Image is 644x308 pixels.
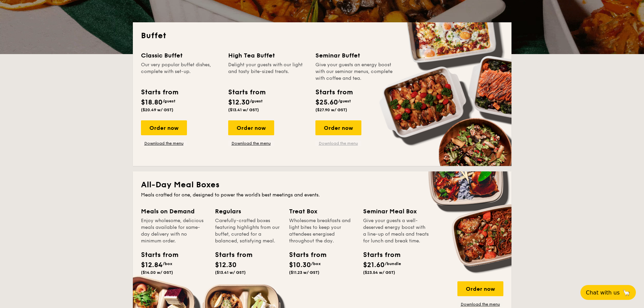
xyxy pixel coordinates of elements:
span: $25.60 [315,98,338,106]
span: ($20.49 w/ GST) [141,108,173,112]
a: Download the menu [457,302,503,307]
span: ($27.90 w/ GST) [315,108,347,112]
span: /box [311,261,321,266]
div: Delight your guests with our light and tasty bite-sized treats. [228,62,307,82]
div: High Tea Buffet [228,51,307,60]
span: ($11.23 w/ GST) [289,270,319,275]
span: /guest [163,99,175,103]
div: Starts from [289,250,319,260]
span: /bundle [385,261,401,266]
div: Enjoy wholesome, delicious meals available for same-day delivery with no minimum order. [141,217,207,244]
a: Download the menu [228,141,274,146]
span: $12.30 [215,261,237,269]
h2: All-Day Meal Boxes [141,180,503,190]
div: Our very popular buffet dishes, complete with set-up. [141,62,220,82]
span: ($13.41 w/ GST) [215,270,246,275]
span: /guest [250,99,263,103]
div: Give your guests a well-deserved energy boost with a line-up of meals and treats for lunch and br... [363,217,429,244]
span: $12.84 [141,261,163,269]
div: Starts from [228,87,265,97]
a: Download the menu [315,141,361,146]
div: Order now [457,281,503,296]
span: ($13.41 w/ GST) [228,108,259,112]
span: /box [163,261,172,266]
div: Starts from [141,250,171,260]
div: Carefully-crafted boxes featuring highlights from our buffet, curated for a balanced, satisfying ... [215,217,281,244]
div: Meals crafted for one, designed to power the world's best meetings and events. [141,192,503,198]
span: $21.60 [363,261,385,269]
div: Order now [228,120,274,135]
span: ($23.54 w/ GST) [363,270,395,275]
h2: Buffet [141,30,503,41]
div: Meals on Demand [141,207,207,216]
span: $12.30 [228,98,250,106]
span: /guest [338,99,351,103]
div: Classic Buffet [141,51,220,60]
div: Starts from [215,250,245,260]
div: Treat Box [289,207,355,216]
div: Regulars [215,207,281,216]
a: Download the menu [141,141,187,146]
span: $18.80 [141,98,163,106]
div: Seminar Buffet [315,51,395,60]
div: Starts from [141,87,178,97]
div: Starts from [315,87,352,97]
span: ($14.00 w/ GST) [141,270,173,275]
button: Chat with us🦙 [580,285,636,300]
div: Starts from [363,250,393,260]
span: Chat with us [586,289,620,296]
span: 🦙 [622,289,630,297]
span: $10.30 [289,261,311,269]
div: Give your guests an energy boost with our seminar menus, complete with coffee and tea. [315,62,395,82]
div: Seminar Meal Box [363,207,429,216]
div: Wholesome breakfasts and light bites to keep your attendees energised throughout the day. [289,217,355,244]
div: Order now [315,120,361,135]
div: Order now [141,120,187,135]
